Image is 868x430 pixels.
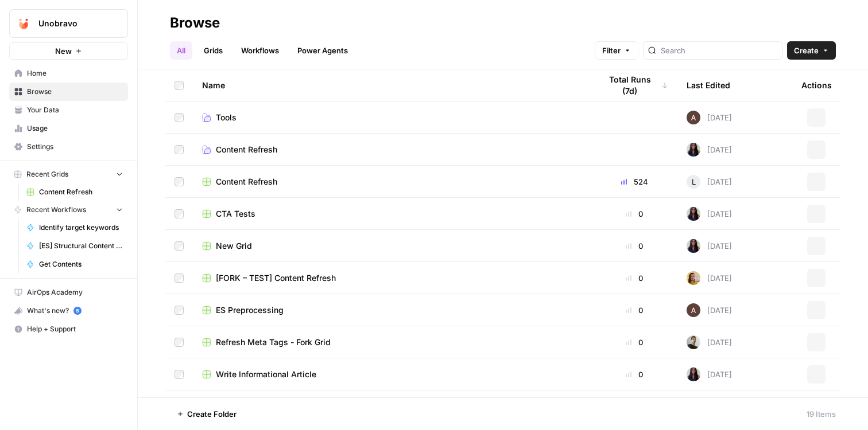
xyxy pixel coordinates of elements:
[216,144,277,155] span: Content Refresh
[687,239,700,253] img: rox323kbkgutb4wcij4krxobkpon
[202,304,582,316] a: ES Preprocessing
[687,175,732,189] div: [DATE]
[687,271,700,285] img: xsdynz0mbaqdx4nxig6pp5rgekn9
[600,272,668,284] div: 0
[27,87,123,97] span: Browse
[9,9,128,38] button: Workspace: Unobravo
[39,222,123,233] span: Identify target keywords
[216,272,336,284] span: [FORK – TEST] Content Refresh
[687,303,700,317] img: wtbmvrjo3qvncyiyitl6zoukl9gz
[27,324,123,334] span: Help + Support
[9,101,128,119] a: Your Data
[595,41,638,60] button: Filter
[600,240,668,252] div: 0
[38,18,108,29] span: Unobravo
[216,208,255,220] span: CTA Tests
[197,41,230,60] a: Grids
[602,45,621,56] span: Filter
[600,337,668,348] div: 0
[9,42,128,60] button: New
[687,271,732,285] div: [DATE]
[9,138,128,156] a: Settings
[687,207,732,221] div: [DATE]
[202,272,582,284] a: [FORK – TEST] Content Refresh
[692,176,696,187] span: L
[27,142,123,152] span: Settings
[290,41,355,60] a: Power Agents
[687,335,700,349] img: rmdtl0nvgqw5t6mz209e0s2a96g5
[202,69,582,101] div: Name
[170,14,220,32] div: Browse
[216,240,252,252] span: New Grid
[9,166,128,183] button: Recent Grids
[9,302,128,320] button: What's new? 5
[202,112,582,123] a: Tools
[216,369,316,380] span: Write Informational Article
[687,303,732,317] div: [DATE]
[21,255,128,273] a: Get Contents
[600,176,668,187] div: 524
[9,201,128,218] button: Recent Workflows
[39,187,123,197] span: Content Refresh
[9,64,128,83] a: Home
[27,123,123,134] span: Usage
[9,83,128,101] a: Browse
[801,69,832,101] div: Actions
[202,337,582,348] a: Refresh Meta Tags - Fork Grid
[39,241,123,251] span: [ES] Structural Content Refresh
[73,307,82,315] a: 5
[687,239,732,253] div: [DATE]
[9,119,128,138] a: Usage
[794,45,819,56] span: Create
[600,69,668,101] div: Total Runs (7d)
[13,13,34,34] img: Unobravo Logo
[55,45,72,57] span: New
[600,304,668,316] div: 0
[27,105,123,115] span: Your Data
[27,287,123,298] span: AirOps Academy
[39,259,123,269] span: Get Contents
[687,111,732,124] div: [DATE]
[234,41,286,60] a: Workflows
[170,405,243,423] button: Create Folder
[187,408,237,420] span: Create Folder
[787,41,836,60] button: Create
[26,205,86,215] span: Recent Workflows
[687,111,700,124] img: wtbmvrjo3qvncyiyitl6zoukl9gz
[202,208,582,220] a: CTA Tests
[202,176,582,187] a: Content Refresh
[600,208,668,220] div: 0
[216,112,237,123] span: Tools
[9,320,128,338] button: Help + Support
[216,176,277,187] span: Content Refresh
[687,335,732,349] div: [DATE]
[27,68,123,79] span: Home
[9,283,128,302] a: AirOps Academy
[807,408,836,420] div: 19 Items
[600,369,668,380] div: 0
[687,207,700,221] img: rox323kbkgutb4wcij4krxobkpon
[216,337,331,348] span: Refresh Meta Tags - Fork Grid
[10,302,127,319] div: What's new?
[202,144,582,155] a: Content Refresh
[687,143,700,157] img: rox323kbkgutb4wcij4krxobkpon
[26,169,68,179] span: Recent Grids
[687,368,732,381] div: [DATE]
[21,218,128,237] a: Identify target keywords
[216,304,284,316] span: ES Preprocessing
[687,143,732,157] div: [DATE]
[202,369,582,380] a: Write Informational Article
[687,69,730,101] div: Last Edited
[76,308,79,314] text: 5
[170,41,192,60] a: All
[687,368,700,381] img: rox323kbkgutb4wcij4krxobkpon
[202,240,582,252] a: New Grid
[21,183,128,201] a: Content Refresh
[661,45,777,56] input: Search
[21,237,128,255] a: [ES] Structural Content Refresh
